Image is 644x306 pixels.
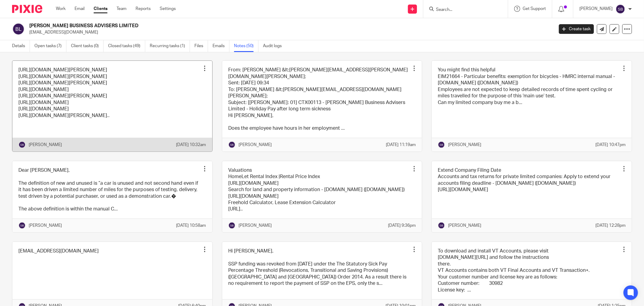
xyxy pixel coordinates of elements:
[194,40,208,52] a: Files
[75,6,85,12] a: Email
[12,5,42,13] img: Pixie
[34,40,66,52] a: Open tasks (7)
[18,141,26,148] img: svg%3E
[523,7,546,11] span: Get Support
[595,223,626,229] p: [DATE] 12:28pm
[160,6,176,12] a: Settings
[386,142,416,148] p: [DATE] 11:19am
[616,4,625,14] img: svg%3E
[117,6,127,12] a: Team
[108,40,145,52] a: Closed tasks (49)
[56,6,66,12] a: Work
[29,29,550,35] p: [EMAIL_ADDRESS][DOMAIN_NAME]
[595,142,626,148] p: [DATE] 10:47pm
[228,222,235,229] img: svg%3E
[239,142,272,148] p: [PERSON_NAME]
[435,7,490,13] input: Search
[29,23,446,29] h2: [PERSON_NAME] BUSINESS ADVISERS LIMITED
[18,222,26,229] img: svg%3E
[213,40,229,52] a: Emails
[234,40,258,52] a: Notes (50)
[29,142,62,148] p: [PERSON_NAME]
[239,223,272,229] p: [PERSON_NAME]
[176,142,206,148] p: [DATE] 10:32am
[71,40,104,52] a: Client tasks (0)
[388,223,416,229] p: [DATE] 9:36pm
[263,40,286,52] a: Audit logs
[448,223,481,229] p: [PERSON_NAME]
[150,40,190,52] a: Recurring tasks (1)
[438,141,445,148] img: svg%3E
[228,141,235,148] img: svg%3E
[12,40,30,52] a: Details
[12,23,25,35] img: svg%3E
[559,24,594,34] a: Create task
[448,142,481,148] p: [PERSON_NAME]
[438,222,445,229] img: svg%3E
[136,6,151,12] a: Reports
[29,223,62,229] p: [PERSON_NAME]
[176,223,206,229] p: [DATE] 10:58am
[579,6,613,12] p: [PERSON_NAME]
[94,6,107,12] a: Clients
